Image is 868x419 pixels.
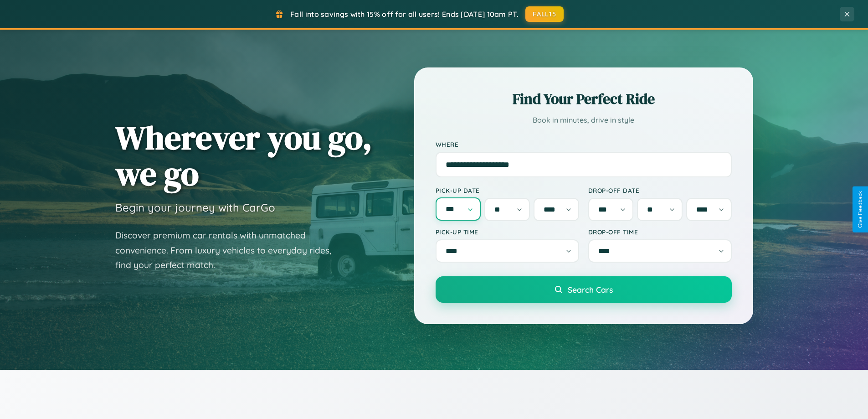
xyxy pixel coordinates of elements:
[436,186,579,194] label: Pick-up Date
[290,10,519,19] span: Fall into savings with 15% off for all users! Ends [DATE] 10am PT.
[436,140,732,148] label: Where
[588,228,732,236] label: Drop-off Time
[436,114,732,127] p: Book in minutes, drive in style
[568,285,613,295] span: Search Cars
[115,119,372,191] h1: Wherever you go, we go
[436,89,732,109] h2: Find Your Perfect Ride
[115,228,343,273] p: Discover premium car rentals with unmatched convenience. From luxury vehicles to everyday rides, ...
[588,186,732,194] label: Drop-off Date
[436,228,579,236] label: Pick-up Time
[857,191,863,228] div: Give Feedback
[436,276,732,303] button: Search Cars
[115,201,275,214] h3: Begin your journey with CarGo
[525,6,564,22] button: FALL15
